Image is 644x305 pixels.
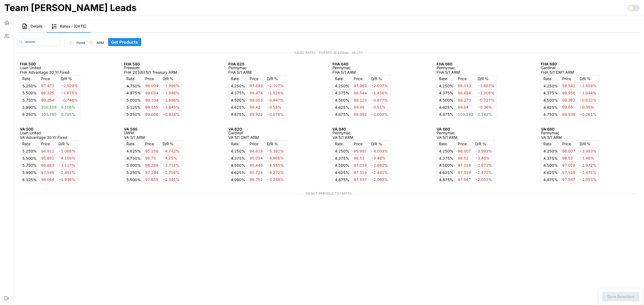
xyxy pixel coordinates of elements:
[20,90,39,97] td: %
[231,105,241,110] span: 4.625
[371,83,388,88] span: -2.037%
[371,91,388,95] span: -1.456%
[58,170,75,175] span: -2.451%
[20,75,39,82] td: Rate
[124,127,182,131] p: VA 580
[231,112,241,117] span: 4.875
[163,91,180,95] span: -1.946%
[267,91,284,95] span: -1.526%
[143,140,160,148] td: Price
[354,149,367,153] span: 95.997
[333,155,352,162] td: %
[124,176,143,183] td: %
[335,156,346,161] span: 4.375
[163,105,180,109] span: -1.845%
[473,140,495,148] td: D/R %
[228,104,247,111] td: %
[228,176,247,183] td: %
[437,169,456,176] td: %
[458,91,471,95] span: 98.694
[265,140,286,148] td: D/R %
[228,162,247,169] td: %
[267,98,284,102] span: -0.947%
[20,162,39,169] td: %
[437,82,456,90] td: %
[124,82,143,90] td: %
[228,111,247,118] td: %
[145,156,156,160] span: 95.75
[145,163,158,168] span: 96.289
[124,62,182,66] p: FHA 580
[250,83,263,88] span: 97.893
[543,84,554,88] span: 4.250
[22,84,33,88] span: 5.250
[267,156,284,160] span: -4.966%
[458,83,471,88] span: 98.113
[562,149,575,153] span: 96.007
[541,127,599,131] p: VA 680
[478,105,492,109] span: -0.36%
[126,149,137,153] span: 4.625
[124,140,143,148] td: Rate
[456,140,473,148] td: Price
[371,112,388,117] span: -0.008%
[228,131,286,135] p: Cardinal
[560,140,577,148] td: Price
[541,111,560,118] td: %
[335,105,346,110] span: 4.625
[20,155,39,162] td: %
[108,38,141,46] button: Get Products
[543,98,554,102] span: 4.500
[22,149,33,153] span: 5.250
[124,70,182,75] p: FHA 203(b) 5/1 Treasury ARM
[22,163,33,168] span: 5.750
[20,131,78,135] p: Loan United
[371,156,386,160] span: -3.49%
[475,170,492,175] span: -2.471%
[160,75,182,82] td: D/R %
[20,104,39,111] td: %
[22,156,33,161] span: 5.500
[228,127,286,131] p: VA 620
[543,170,554,175] span: 4.625
[231,91,241,95] span: 4.375
[231,149,241,153] span: 4.250
[22,170,33,175] span: 5.990
[228,140,247,148] td: Rate
[335,149,346,153] span: 4.250
[58,156,75,160] span: -4.109%
[333,104,352,111] td: %
[41,98,54,102] span: 99.254
[145,91,158,95] span: 98.054
[163,163,180,168] span: -3.711%
[20,66,80,70] p: Loan United
[332,127,390,131] p: VA 640
[607,292,634,301] span: Save Selection
[335,91,346,95] span: 4.375
[61,105,75,109] span: 0.108%
[41,170,54,175] span: 97.549
[437,131,495,135] p: Pennymac
[541,62,599,66] p: FHA 680
[250,156,263,160] span: 95.034
[41,83,54,88] span: 97.471
[562,98,575,102] span: 99.367
[371,170,388,175] span: -2.481%
[352,75,369,82] td: Price
[332,131,390,135] p: Pennymac
[228,96,247,104] td: %
[22,105,33,110] span: 5.990
[267,149,284,153] span: -5.381%
[126,163,137,168] span: 5.000
[437,127,495,131] p: VA 660
[228,82,247,90] td: %
[541,169,560,176] td: %
[437,155,456,162] td: %
[163,149,180,153] span: -4.742%
[228,169,247,176] td: %
[437,111,456,118] td: %
[41,163,54,168] span: 96.883
[354,105,364,109] span: 99.49
[333,169,352,176] td: %
[126,112,137,117] span: 5.250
